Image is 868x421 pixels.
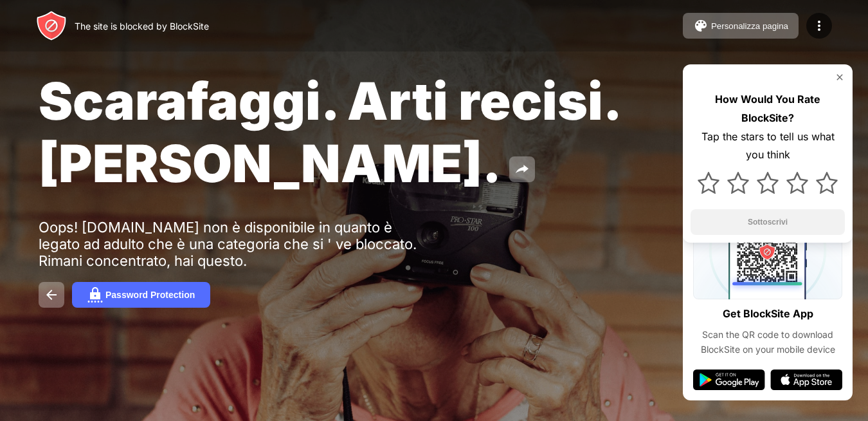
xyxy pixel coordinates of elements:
div: The site is blocked by BlockSite [75,21,209,32]
img: star.svg [727,172,749,194]
img: google-play.svg [693,370,765,390]
button: Personalizza pagina [683,13,799,39]
img: menu-icon.svg [811,18,827,33]
img: star.svg [698,172,719,194]
img: star.svg [816,172,838,194]
img: star.svg [757,172,779,194]
img: header-logo.svg [36,10,67,41]
img: star.svg [786,172,808,194]
iframe: Banner [39,259,343,406]
button: Sottoscrivi [691,209,845,235]
img: share.svg [514,162,530,177]
img: pallet.svg [693,18,709,33]
span: Scarafaggi. Arti recisi. [PERSON_NAME]. [39,70,619,194]
div: Tap the stars to tell us what you think [691,127,845,165]
img: rate-us-close.svg [835,72,845,82]
div: How Would You Rate BlockSite? [691,90,845,127]
div: Oops! [DOMAIN_NAME] non è disponibile in quanto è legato ad adulto che è una categoria che si ' v... [39,219,436,269]
div: Personalizza pagina [711,21,788,31]
img: app-store.svg [770,370,842,390]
